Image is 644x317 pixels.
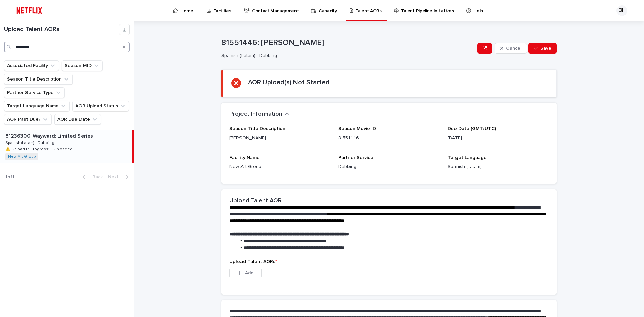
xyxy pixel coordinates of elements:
[338,155,373,160] span: Partner Service
[72,101,129,111] button: AOR Upload Status
[4,101,70,111] button: Target Language Name
[5,146,74,152] p: ⚠️ Upload In Progress: 3 Uploaded
[4,114,52,125] button: AOR Past Due?
[229,259,277,264] span: Upload Talent AORs
[221,38,475,48] p: 81551446: [PERSON_NAME]
[229,197,282,205] h2: Upload Talent AOR
[105,174,134,180] button: Next
[4,87,65,98] button: Partner Service Type
[229,268,262,278] button: Add
[54,114,101,125] button: AOR Due Date
[248,78,330,86] h2: AOR Upload(s) Not Started
[495,43,527,54] button: Cancel
[4,74,73,85] button: Season Title Description
[229,111,282,118] h2: Project Information
[229,111,290,118] button: Project Information
[77,174,105,180] button: Back
[229,135,330,142] p: [PERSON_NAME]
[13,4,45,17] img: ifQbXi3ZQGMSEF7WDB7W
[4,42,130,52] input: Search
[448,163,549,170] p: Spanish (Latam)
[5,131,94,139] p: 81236300: Wayward: Limited Series
[108,175,123,179] span: Next
[338,135,439,142] p: 81551446
[528,43,557,54] button: Save
[4,26,119,33] h1: Upload Talent AORs
[245,271,253,275] span: Add
[229,163,330,170] p: New Art Group
[88,175,103,179] span: Back
[448,155,487,160] span: Target Language
[229,126,285,131] span: Season Title Description
[448,135,549,142] p: [DATE]
[616,5,627,16] div: BH
[338,163,439,170] p: Dubbing
[338,126,376,131] span: Season Movie ID
[221,53,472,59] p: Spanish (Latam) - Dubbing
[8,154,36,159] a: New Art Group
[540,46,551,51] span: Save
[5,139,56,145] p: Spanish (Latam) - Dubbing
[62,60,103,71] button: Season MID
[4,60,59,71] button: Associated Facility
[229,155,260,160] span: Facility Name
[506,46,521,51] span: Cancel
[448,126,496,131] span: Due Date (GMT/UTC)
